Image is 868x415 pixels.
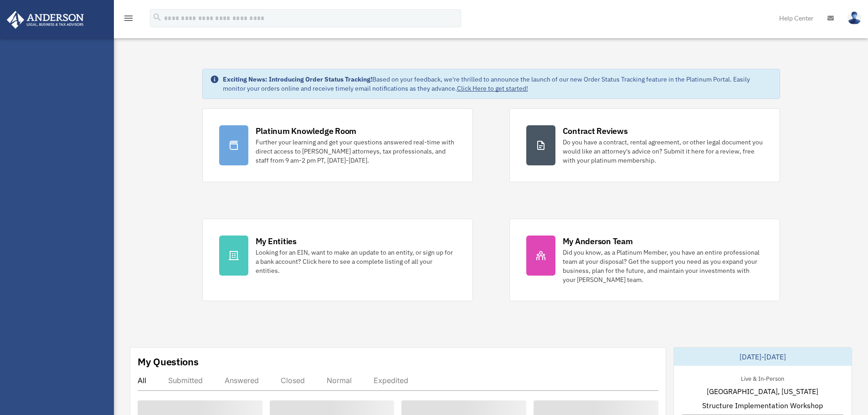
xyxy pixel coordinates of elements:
[123,13,134,24] i: menu
[202,108,473,182] a: Platinum Knowledge Room Further your learning and get your questions answered real-time with dire...
[327,376,352,385] div: Normal
[225,376,259,385] div: Answered
[847,11,861,25] img: User Pic
[563,138,763,165] div: Do you have a contract, rental agreement, or other legal document you would like an attorney's ad...
[457,84,528,92] a: Click Here to get started!
[138,355,199,369] div: My Questions
[734,373,791,383] div: Live & In-Person
[168,376,203,385] div: Submitted
[509,108,780,182] a: Contract Reviews Do you have a contract, rental agreement, or other legal document you would like...
[374,376,408,385] div: Expedited
[563,236,633,247] div: My Anderson Team
[256,248,456,275] div: Looking for an EIN, want to make an update to an entity, or sign up for a bank account? Click her...
[152,12,162,22] i: search
[256,125,357,137] div: Platinum Knowledge Room
[138,376,146,385] div: All
[223,75,772,93] div: Based on your feedback, we're thrilled to announce the launch of our new Order Status Tracking fe...
[281,376,305,385] div: Closed
[674,348,852,366] div: [DATE]-[DATE]
[123,16,134,24] a: menu
[563,248,763,284] div: Did you know, as a Platinum Member, you have an entire professional team at your disposal? Get th...
[509,219,780,301] a: My Anderson Team Did you know, as a Platinum Member, you have an entire professional team at your...
[707,386,818,397] span: [GEOGRAPHIC_DATA], [US_STATE]
[256,138,456,165] div: Further your learning and get your questions answered real-time with direct access to [PERSON_NAM...
[223,75,372,83] strong: Exciting News: Introducing Order Status Tracking!
[702,400,823,411] span: Structure Implementation Workshop
[4,11,87,29] img: Anderson Advisors Platinum Portal
[563,125,628,137] div: Contract Reviews
[202,219,473,301] a: My Entities Looking for an EIN, want to make an update to an entity, or sign up for a bank accoun...
[256,236,297,247] div: My Entities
